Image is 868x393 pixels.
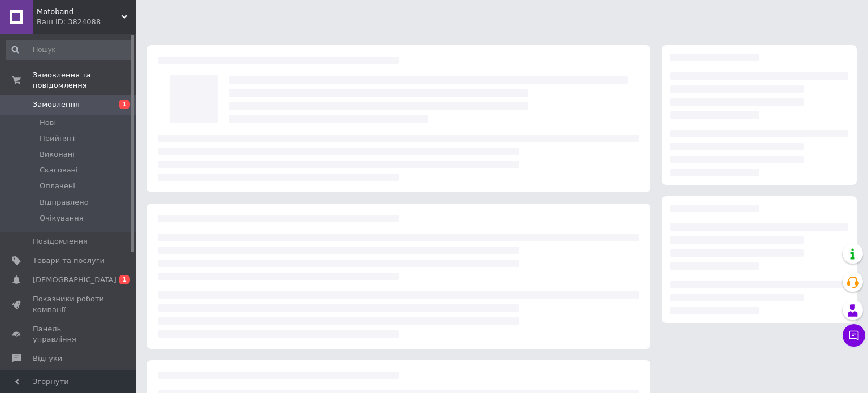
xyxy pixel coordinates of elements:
[33,100,80,110] span: Замовлення
[37,17,136,27] div: Ваш ID: 3824088
[33,256,105,266] span: Товари та послуги
[40,181,75,191] span: Оплачені
[119,275,130,284] span: 1
[843,324,865,347] button: Чат з покупцем
[40,197,89,208] span: Відправлено
[33,353,62,364] span: Відгуки
[40,149,75,159] span: Виконані
[33,236,88,247] span: Повідомлення
[40,165,78,175] span: Скасовані
[40,118,56,128] span: Нові
[33,324,105,344] span: Панель управління
[6,40,133,60] input: Пошук
[119,100,130,109] span: 1
[33,275,116,285] span: [DEMOGRAPHIC_DATA]
[40,133,75,144] span: Прийняті
[33,294,105,314] span: Показники роботи компанії
[33,70,136,90] span: Замовлення та повідомлення
[40,213,84,223] span: Очікування
[37,7,121,17] span: Motoband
